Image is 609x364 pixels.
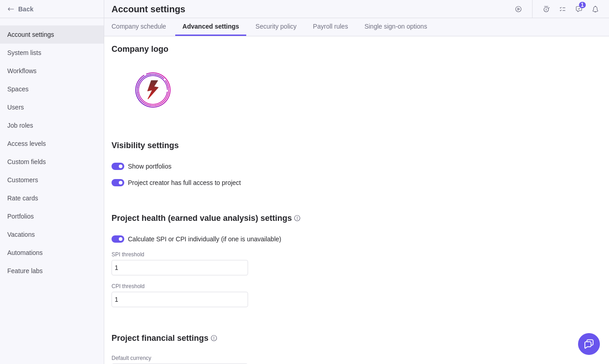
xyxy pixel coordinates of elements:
a: Time logs [540,7,553,14]
span: Custom fields [7,157,96,166]
a: My assignments [556,7,569,14]
a: Payroll rules [306,18,355,36]
svg: info-description [294,214,301,222]
span: Rate cards [7,194,96,203]
span: Show portfolios [128,162,172,171]
span: Advanced settings [183,22,239,31]
span: System lists [7,48,96,57]
span: My assignments [556,3,569,15]
span: Account settings [7,30,96,39]
span: Customers [7,175,96,184]
span: Users [7,103,96,112]
a: Notifications [589,7,602,14]
a: Security policy [248,18,304,36]
span: Start timer [512,3,525,15]
span: Spaces [7,85,96,94]
a: Advanced settings [175,18,246,36]
span: Security policy [255,22,296,31]
input: CPI threshold [112,292,248,307]
span: Workflows [7,66,96,75]
div: SPI threshold [112,251,248,260]
span: Calculate SPI or CPI individually (if one is unavailable) [128,234,281,244]
div: Default currency [112,354,430,364]
h3: Visibility settings [112,140,179,151]
svg: info-description [210,334,218,342]
a: Approval requests [573,7,585,14]
a: Company schedule [104,18,173,36]
span: Vacations [7,230,96,239]
span: Single sign-on options [365,22,427,31]
a: Single sign-on options [357,18,435,36]
span: Project creator has full access to project [128,178,241,187]
h3: Project health (earned value analysis) settings [112,213,292,224]
span: Approval requests [573,3,585,15]
span: Automations [7,248,96,257]
h2: Account settings [112,3,185,15]
input: SPI threshold [112,260,248,275]
span: Feature labs [7,266,96,275]
span: Access levels [7,139,96,148]
h3: Project financial settings [112,333,208,344]
span: Portfolios [7,212,96,221]
div: CPI threshold [112,283,248,292]
span: Time logs [540,3,553,15]
span: Notifications [589,3,602,15]
h3: Company logo [112,44,168,55]
span: Back [18,5,100,14]
span: Company schedule [112,22,166,31]
span: Payroll rules [313,22,348,31]
span: Job roles [7,121,96,130]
